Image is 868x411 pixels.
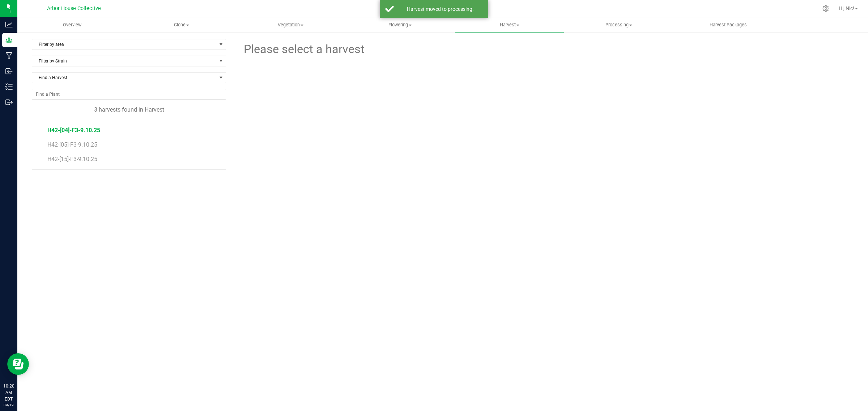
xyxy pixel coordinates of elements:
[32,73,217,83] span: Find a Harvest
[565,22,673,28] span: Processing
[17,17,127,33] a: Overview
[455,22,564,28] span: Harvest
[3,383,14,402] p: 10:20 AM EDT
[5,83,13,90] inline-svg: Inventory
[32,105,226,114] div: 3 harvests found in Harvest
[32,56,217,66] span: Filter by Strain
[47,127,100,134] span: H42-[04]-F3-9.10.25
[345,17,455,33] a: Flowering
[398,5,483,13] div: Harvest moved to processing.
[32,39,217,49] span: Filter by area
[7,353,29,375] iframe: Resource center
[236,17,345,33] a: Vegetation
[237,22,345,28] span: Vegetation
[32,89,226,99] input: NO DATA FOUND
[243,40,365,58] span: Please select a harvest
[127,22,235,28] span: Clone
[3,402,14,408] p: 09/19
[5,36,13,44] inline-svg: Grow
[47,156,97,163] span: H42-[15]-F3-9.10.25
[346,22,454,28] span: Flowering
[53,22,91,28] span: Overview
[821,5,830,12] div: Manage settings
[47,141,97,148] span: H42-[05]-F3-9.10.25
[47,5,101,12] span: Arbor House Collective
[5,52,13,59] inline-svg: Manufacturing
[5,21,13,28] inline-svg: Analytics
[5,99,13,106] inline-svg: Outbound
[127,17,236,33] a: Clone
[673,17,783,33] a: Harvest Packages
[217,39,226,49] span: select
[5,68,13,75] inline-svg: Inbound
[564,17,673,33] a: Processing
[700,22,757,28] span: Harvest Packages
[839,5,854,11] span: Hi, Nic!
[455,17,564,33] a: Harvest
